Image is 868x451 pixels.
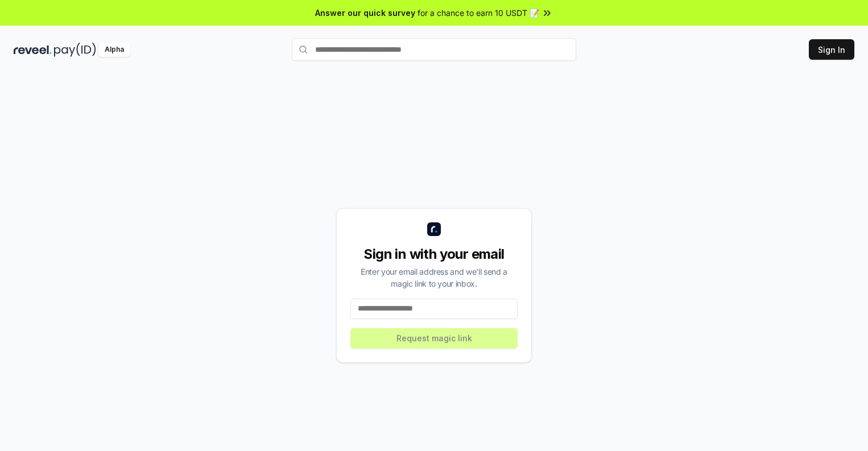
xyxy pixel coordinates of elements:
[350,245,518,263] div: Sign in with your email
[54,43,96,57] img: pay_id
[315,7,415,19] span: Answer our quick survey
[98,43,130,57] div: Alpha
[809,39,854,60] button: Sign In
[427,222,441,236] img: logo_small
[418,7,539,19] span: for a chance to earn 10 USDT 📝
[14,43,52,57] img: reveel_dark
[350,266,518,289] div: Enter your email address and we’ll send a magic link to your inbox.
